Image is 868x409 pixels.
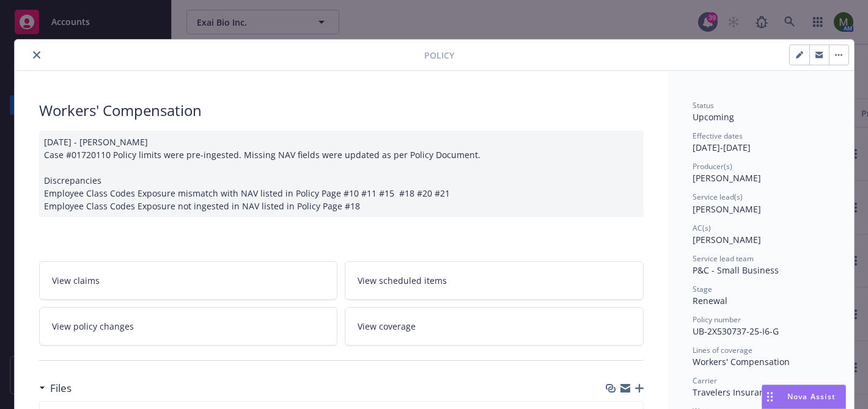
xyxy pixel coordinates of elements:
span: [PERSON_NAME] [693,234,761,245]
span: Service lead team [693,253,754,264]
span: Policy number [693,314,741,325]
span: Effective dates [693,131,743,141]
span: P&C - Small Business [693,264,779,276]
button: Nova Assist [762,385,846,409]
a: View policy changes [39,307,338,346]
span: Workers' Compensation [693,356,790,367]
span: Renewal [693,295,727,306]
div: [DATE] - [PERSON_NAME] Case #01720110 Policy limits were pre-ingested. Missing NAV fields were up... [39,131,644,217]
span: [PERSON_NAME] [693,172,761,184]
span: [PERSON_NAME] [693,203,761,215]
div: [DATE] - [DATE] [693,131,829,154]
div: Workers' Compensation [39,100,644,121]
span: View coverage [358,320,416,333]
a: View coverage [345,307,644,346]
span: AC(s) [693,223,711,233]
a: View claims [39,261,338,300]
div: Files [39,380,72,396]
span: View policy changes [52,320,134,333]
span: Nova Assist [787,391,836,402]
span: Lines of coverage [693,345,752,355]
span: Status [693,100,714,110]
span: Service lead(s) [693,192,743,202]
span: Upcoming [693,111,734,123]
h3: Files [50,380,72,396]
span: Travelers Insurance [693,386,774,398]
span: View claims [52,274,100,287]
div: Drag to move [762,385,778,408]
span: View scheduled items [358,274,447,287]
span: Stage [693,284,712,294]
span: Policy [424,49,454,62]
span: UB-2X530737-25-I6-G [693,325,779,337]
button: close [29,48,44,62]
span: Producer(s) [693,161,732,172]
a: View scheduled items [345,261,644,300]
span: Carrier [693,375,717,386]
